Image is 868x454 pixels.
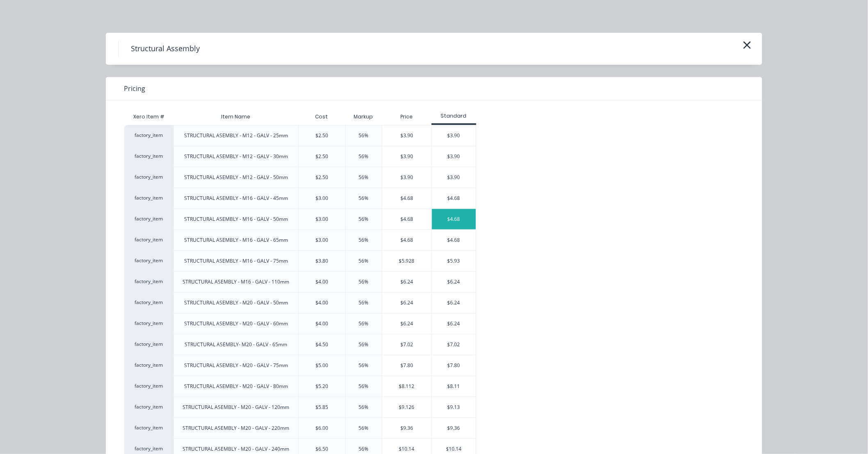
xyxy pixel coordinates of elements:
div: STRUCTURAL ASEMBLY - M20 - GALV - 60mm [184,320,288,327]
div: $8.11 [432,376,476,397]
div: $4.00 [315,299,328,306]
div: STRUCTURAL ASEMBLY - M16 - GALV - 75mm [184,257,288,265]
div: $2.50 [315,174,328,181]
div: Markup [345,109,382,125]
div: $4.68 [432,209,476,229]
div: STRUCTURAL ASEMBLY - M12 - GALV - 25mm [184,132,288,139]
div: STRUCTURAL ASEMBLY - M20 - GALV - 50mm [184,299,288,306]
div: $3.90 [382,146,432,167]
div: factory_item [124,271,174,292]
div: 56% [359,257,369,265]
div: 56% [359,195,369,202]
div: 56% [359,404,369,411]
div: Xero Item # [124,109,174,125]
div: $6.00 [315,424,328,432]
div: 56% [359,174,369,181]
div: $7.02 [432,334,476,355]
div: $7.80 [382,355,432,376]
div: $5.20 [315,383,328,390]
div: $3.90 [432,167,476,188]
div: $5.93 [432,251,476,271]
div: $3.90 [382,167,432,188]
div: STRUCTURAL ASEMBLY- M20 - GALV - 65mm [185,341,287,348]
div: $5.00 [315,362,328,369]
div: $4.00 [315,278,328,286]
div: STRUCTURAL ASEMBLY - M16 - GALV - 45mm [184,195,288,202]
div: STRUCTURAL ASEMBLY - M20 - GALV - 120mm [183,404,289,411]
div: $4.68 [382,209,432,229]
div: factory_item [124,167,174,188]
div: Item Name [215,107,257,127]
div: factory_item [124,397,174,418]
div: STRUCTURAL ASEMBLY - M12 - GALV - 30mm [184,153,288,160]
div: STRUCTURAL ASEMBLY - M16 - GALV - 65mm [184,236,288,244]
div: $9.126 [382,397,432,418]
div: 56% [359,278,369,286]
div: 56% [359,445,369,453]
div: $9.36 [382,418,432,438]
div: STRUCTURAL ASEMBLY - M20 - GALV - 75mm [184,362,288,369]
div: $3.90 [432,125,476,146]
div: STRUCTURAL ASEMBLY - M12 - GALV - 50mm [184,174,288,181]
div: factory_item [124,376,174,397]
div: $3.80 [315,257,328,265]
div: $6.24 [382,313,432,334]
div: $3.00 [315,216,328,223]
div: factory_item [124,209,174,229]
div: $2.50 [315,132,328,139]
div: $7.80 [432,355,476,376]
div: factory_item [124,313,174,334]
div: $4.68 [382,188,432,209]
div: $3.00 [315,195,328,202]
div: $5.85 [315,404,328,411]
div: $6.50 [315,445,328,453]
span: Pricing [124,84,145,93]
div: $3.00 [315,236,328,244]
div: $2.50 [315,153,328,160]
div: $4.68 [382,230,432,250]
div: $6.24 [382,272,432,292]
div: $3.90 [432,146,476,167]
div: factory_item [124,229,174,250]
div: $9.36 [432,418,476,438]
div: STRUCTURAL ASEMBLY - M20 - GALV - 240mm [183,445,289,453]
div: $6.24 [432,293,476,313]
div: 56% [359,383,369,390]
div: factory_item [124,250,174,271]
div: factory_item [124,125,174,146]
div: 56% [359,299,369,306]
h4: Structural Assembly [118,41,212,57]
div: factory_item [124,292,174,313]
div: 56% [359,153,369,160]
div: $3.90 [382,125,432,146]
div: 56% [359,362,369,369]
div: STRUCTURAL ASEMBLY - M20 - GALV - 80mm [184,383,288,390]
div: Standard [432,112,476,120]
div: STRUCTURAL ASEMBLY - M16 - GALV - 50mm [184,216,288,223]
div: 56% [359,236,369,244]
div: $4.00 [315,320,328,327]
div: $6.24 [432,272,476,292]
div: $8.112 [382,376,432,397]
div: $4.68 [432,188,476,209]
div: factory_item [124,188,174,209]
div: factory_item [124,418,174,438]
div: 56% [359,132,369,139]
div: Price [382,109,432,125]
div: $9.13 [432,397,476,418]
div: $4.68 [432,230,476,250]
div: $7.02 [382,334,432,355]
div: $5.928 [382,251,432,271]
div: 56% [359,424,369,432]
div: 56% [359,341,369,348]
div: factory_item [124,146,174,167]
div: 56% [359,216,369,223]
div: factory_item [124,334,174,355]
div: STRUCTURAL ASEMBLY - M20 - GALV - 220mm [183,424,289,432]
div: 56% [359,320,369,327]
div: $6.24 [382,293,432,313]
div: $6.24 [432,313,476,334]
div: STRUCTURAL ASEMBLY - M16 - GALV - 110mm [183,278,289,286]
div: Cost [298,109,345,125]
div: factory_item [124,355,174,376]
